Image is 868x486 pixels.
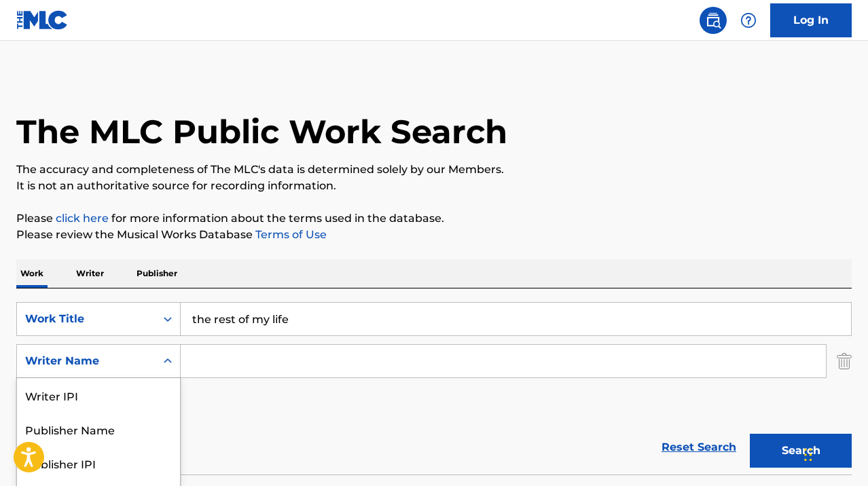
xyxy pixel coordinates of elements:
p: It is not an authoritative source for recording information. [16,178,852,194]
a: Terms of Use [253,228,327,241]
div: Help [735,7,762,34]
div: Drag [804,434,812,475]
p: Publisher [132,259,181,288]
img: Delete Criterion [837,344,852,378]
div: Publisher IPI [17,446,180,480]
h1: The MLC Public Work Search [16,111,507,152]
div: Work Title [25,311,147,327]
p: Please for more information about the terms used in the database. [16,210,852,227]
button: Search [750,434,852,468]
iframe: Chat Widget [800,421,868,486]
form: Search Form [16,302,852,474]
a: Log In [770,3,852,37]
div: Writer IPI [17,378,180,412]
p: Please review the Musical Works Database [16,227,852,243]
img: help [740,12,757,29]
a: Reset Search [655,432,743,462]
p: The accuracy and completeness of The MLC's data is determined solely by our Members. [16,162,852,178]
a: click here [56,212,109,225]
p: Writer [72,259,108,288]
a: Public Search [700,7,727,34]
div: Publisher Name [17,412,180,446]
p: Work [16,259,48,288]
div: Writer Name [25,353,147,369]
img: MLC Logo [16,10,69,30]
img: search [705,12,721,29]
